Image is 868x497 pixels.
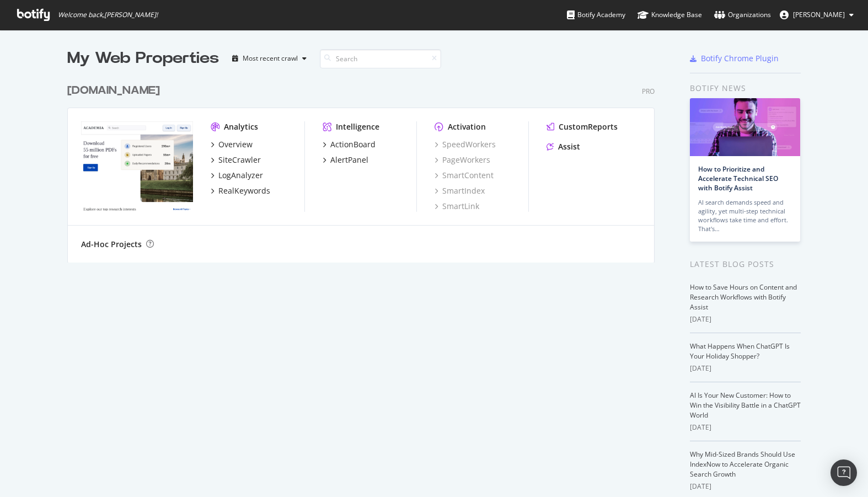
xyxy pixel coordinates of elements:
div: Botify news [690,82,801,94]
a: Overview [211,139,253,150]
div: Latest Blog Posts [690,258,801,270]
a: SmartContent [435,170,494,181]
button: Most recent crawl [228,50,311,67]
div: AlertPanel [330,154,368,165]
div: CustomReports [559,121,618,132]
a: How to Save Hours on Content and Research Workflows with Botify Assist [690,282,797,312]
a: LogAnalyzer [211,170,263,181]
a: How to Prioritize and Accelerate Technical SEO with Botify Assist [698,164,778,193]
a: AI Is Your New Customer: How to Win the Visibility Battle in a ChatGPT World [690,391,801,420]
div: Assist [558,141,580,152]
a: Why Mid-Sized Brands Should Use IndexNow to Accelerate Organic Search Growth [690,450,795,479]
div: Pro [642,87,655,96]
div: RealKeywords [218,185,270,196]
div: Most recent crawl [243,55,298,62]
div: [DATE] [690,314,801,324]
div: Botify Academy [567,9,625,20]
a: CustomReports [546,121,618,132]
a: AlertPanel [323,154,368,165]
div: LogAnalyzer [218,170,263,181]
div: Botify Chrome Plugin [701,53,779,64]
button: [PERSON_NAME] [771,6,862,24]
a: What Happens When ChatGPT Is Your Holiday Shopper? [690,341,790,361]
span: Welcome back, [PERSON_NAME] ! [58,10,158,19]
div: Intelligence [336,121,379,132]
a: ActionBoard [323,139,376,150]
div: AI search demands speed and agility, yet multi-step technical workflows take time and effort. Tha... [698,198,792,233]
div: Knowledge Base [637,9,702,20]
a: SmartLink [435,201,479,212]
div: [DOMAIN_NAME] [67,83,160,99]
div: grid [67,70,663,263]
div: ActionBoard [330,139,376,150]
div: My Web Properties [67,47,219,70]
a: RealKeywords [211,185,270,196]
div: [DATE] [690,482,801,491]
a: Botify Chrome Plugin [690,53,779,64]
img: academia.edu [81,121,193,211]
div: Overview [218,139,253,150]
a: SpeedWorkers [435,139,496,150]
div: Ad-Hoc Projects [81,239,142,250]
a: [DOMAIN_NAME] [67,83,164,99]
img: How to Prioritize and Accelerate Technical SEO with Botify Assist [690,98,800,156]
span: Sándora C [793,10,845,19]
a: SiteCrawler [211,154,261,165]
div: [DATE] [690,364,801,373]
div: Analytics [224,121,258,132]
input: Search [320,49,441,68]
div: SiteCrawler [218,154,261,165]
div: Organizations [714,9,771,20]
div: Open Intercom Messenger [831,459,857,486]
a: SmartIndex [435,185,485,196]
div: Activation [448,121,486,132]
div: [DATE] [690,423,801,432]
a: PageWorkers [435,154,490,165]
a: Assist [546,141,580,152]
